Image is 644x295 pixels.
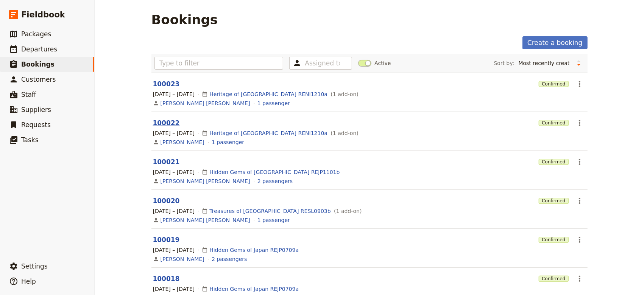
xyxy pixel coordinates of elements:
span: Sort by: [494,59,514,67]
span: Bookings [21,61,55,68]
span: Customers [21,76,56,83]
span: ( 1 add-on ) [329,129,359,137]
span: Tasks [21,136,39,144]
span: [DATE] – [DATE] [153,168,195,176]
span: [DATE] – [DATE] [153,129,195,137]
a: Create a booking [522,36,587,49]
a: [PERSON_NAME] [PERSON_NAME] [161,99,250,107]
a: [PERSON_NAME] [161,255,204,263]
span: [DATE] – [DATE] [153,90,195,98]
span: Confirmed [539,198,568,204]
span: Confirmed [539,120,568,126]
a: 100020 [153,197,180,205]
input: Assigned to [305,59,340,68]
a: [PERSON_NAME] [PERSON_NAME] [161,177,250,185]
span: ( 1 add-on ) [329,90,359,98]
a: [PERSON_NAME] [PERSON_NAME] [161,216,250,224]
h1: Bookings [151,12,218,27]
span: ( 1 add-on ) [332,207,362,215]
span: Active [374,59,391,67]
span: Staff [21,91,36,98]
button: Actions [573,272,586,285]
a: 100018 [153,275,180,283]
a: View the passengers for this booking [212,255,247,263]
span: Fieldbook [21,9,65,20]
a: Hidden Gems of Japan REJP0709a [209,285,299,293]
button: Actions [573,78,586,90]
a: View the passengers for this booking [212,138,244,146]
a: Heritage of [GEOGRAPHIC_DATA] RENI1210a [209,90,327,98]
a: 100022 [153,119,180,127]
span: [DATE] – [DATE] [153,246,195,254]
span: [DATE] – [DATE] [153,207,195,215]
button: Change sort direction [573,57,585,69]
a: 100019 [153,236,180,244]
a: 100021 [153,158,180,166]
a: View the passengers for this booking [257,216,290,224]
a: Heritage of [GEOGRAPHIC_DATA] RENI1210a [209,129,327,137]
a: 100023 [153,80,180,88]
span: Help [21,278,36,285]
a: Hidden Gems of Japan REJP0709a [209,246,299,254]
a: View the passengers for this booking [257,99,290,107]
span: Suppliers [21,106,51,113]
span: [DATE] – [DATE] [153,285,195,293]
button: Actions [573,155,586,168]
span: Requests [21,121,51,129]
button: Actions [573,194,586,207]
a: Hidden Gems of [GEOGRAPHIC_DATA] REJP1101b [209,168,340,176]
span: Departures [21,45,57,53]
span: Confirmed [539,276,568,282]
span: Settings [21,262,48,270]
button: Actions [573,233,586,246]
span: Confirmed [539,81,568,87]
a: View the passengers for this booking [257,177,293,185]
span: Confirmed [539,159,568,165]
span: Packages [21,30,51,38]
input: Type to filter [154,57,284,70]
a: Treasures of [GEOGRAPHIC_DATA] RESL0903b [209,207,331,215]
button: Actions [573,116,586,129]
span: Confirmed [539,237,568,243]
a: [PERSON_NAME] [161,138,204,146]
select: Sort by: [515,57,573,69]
